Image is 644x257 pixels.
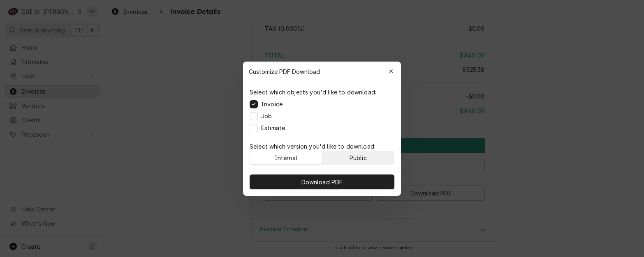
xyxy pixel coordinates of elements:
label: Estimate [261,124,285,132]
button: Download PDF [250,174,394,189]
label: Job [261,112,272,120]
p: Select which objects you'd like to download: [250,88,376,96]
span: Download PDF [300,177,345,186]
p: Select which version you'd like to download: [250,142,394,151]
div: Customize PDF Download [243,62,401,81]
label: Invoice [261,100,283,108]
div: Internal [275,153,297,162]
div: Public [350,153,367,162]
